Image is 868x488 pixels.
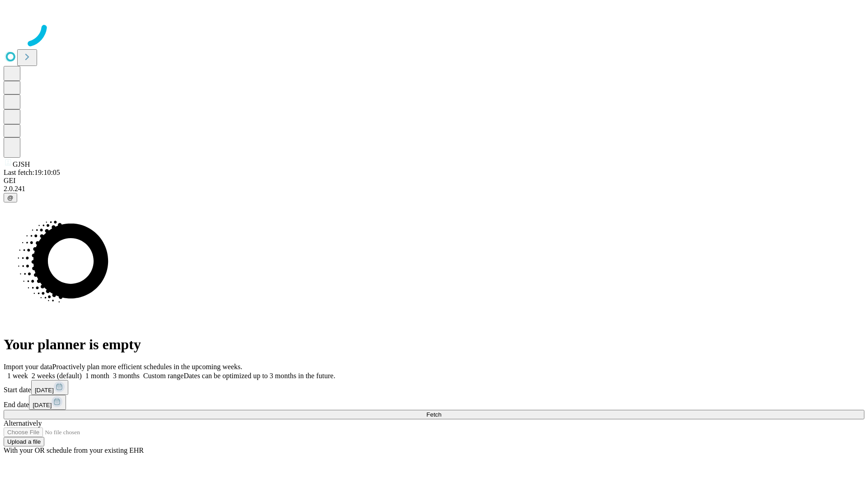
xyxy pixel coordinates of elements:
[184,372,335,380] span: Dates can be optimized up to 3 months in the future.
[4,185,864,193] div: 2.0.241
[4,193,17,202] button: @
[31,380,68,395] button: [DATE]
[29,395,66,410] button: [DATE]
[4,395,864,410] div: End date
[85,372,109,380] span: 1 month
[4,169,60,176] span: Last fetch: 19:10:05
[35,387,54,394] span: [DATE]
[143,372,184,380] span: Custom range
[7,194,14,201] span: @
[4,410,864,419] button: Fetch
[4,363,52,371] span: Import your data
[4,380,864,395] div: Start date
[4,446,144,454] span: With your OR schedule from your existing EHR
[13,160,30,168] span: GJSH
[4,336,864,353] h1: Your planner is empty
[4,437,44,446] button: Upload a file
[33,402,52,408] span: [DATE]
[426,411,441,418] span: Fetch
[4,177,864,185] div: GEI
[32,372,82,380] span: 2 weeks (default)
[52,363,242,371] span: Proactively plan more efficient schedules in the upcoming weeks.
[4,419,42,427] span: Alternatively
[7,372,28,380] span: 1 week
[113,372,140,380] span: 3 months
